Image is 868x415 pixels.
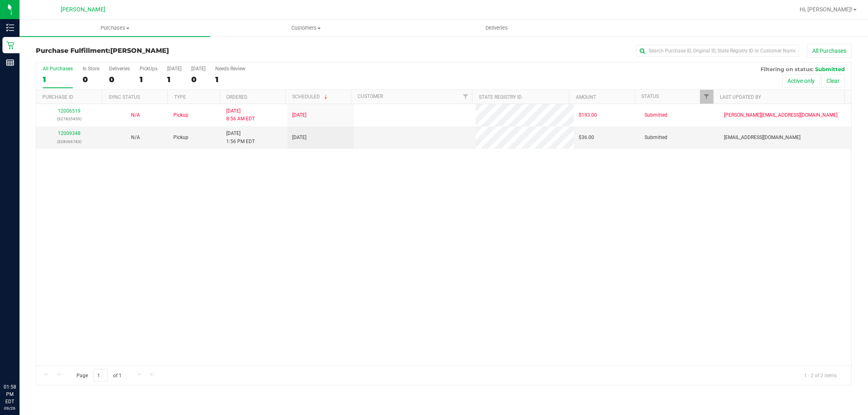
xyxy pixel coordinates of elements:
[173,111,188,119] span: Pickup
[83,75,99,84] div: 0
[479,94,522,100] a: State Registry ID
[292,134,306,141] span: [DATE]
[211,24,401,32] span: Customers
[140,75,157,84] div: 1
[109,66,130,72] div: Deliveries
[724,111,837,119] span: [PERSON_NAME][EMAIL_ADDRESS][DOMAIN_NAME]
[226,107,255,123] span: [DATE] 8:56 AM EDT
[807,44,852,58] button: All Purchases
[173,134,188,141] span: Pickup
[93,369,108,382] input: 1
[210,20,401,37] a: Customers
[700,90,713,104] a: Filter
[41,115,97,123] p: (327835459)
[579,134,594,141] span: $36.00
[58,130,81,136] a: 12009348
[782,74,820,88] button: Active only
[42,94,73,100] a: Purchase ID
[358,93,383,99] a: Customer
[61,6,105,13] span: [PERSON_NAME]
[226,130,255,145] span: [DATE] 1:56 PM EDT
[641,93,659,99] a: Status
[167,66,181,72] div: [DATE]
[4,405,16,411] p: 09/26
[191,66,206,72] div: [DATE]
[83,66,99,72] div: In Store
[167,75,181,84] div: 1
[6,59,14,67] inline-svg: Reports
[401,20,592,37] a: Deliveries
[645,111,667,119] span: Submitted
[576,94,596,100] a: Amount
[636,45,799,57] input: Search Purchase ID, Original ID, State Registry ID or Customer Name...
[110,47,169,54] span: [PERSON_NAME]
[4,383,16,405] p: 01:58 PM EDT
[815,66,845,72] span: Submitted
[8,350,33,374] iframe: Resource center
[109,94,140,100] a: Sync Status
[58,108,81,114] a: 12006519
[474,24,519,32] span: Deliveries
[109,75,130,84] div: 0
[20,24,210,32] span: Purchases
[36,47,308,54] h3: Purchase Fulfillment:
[41,138,97,146] p: (328066783)
[191,75,206,84] div: 0
[140,66,157,72] div: PickUps
[215,66,245,72] div: Needs Review
[131,111,140,119] button: N/A
[131,134,140,141] button: N/A
[6,41,14,49] inline-svg: Retail
[215,75,245,84] div: 1
[761,66,813,72] span: Filtering on status:
[292,111,306,119] span: [DATE]
[292,94,329,100] a: Scheduled
[174,94,186,100] a: Type
[70,369,128,382] span: Page of 1
[43,66,73,72] div: All Purchases
[724,134,800,141] span: [EMAIL_ADDRESS][DOMAIN_NAME]
[131,135,140,140] span: Not Applicable
[800,6,853,13] span: Hi, [PERSON_NAME]!
[43,75,73,84] div: 1
[131,112,140,118] span: Not Applicable
[6,24,14,32] inline-svg: Inventory
[226,94,247,100] a: Ordered
[645,134,667,141] span: Submitted
[579,111,597,119] span: $193.00
[798,369,843,381] span: 1 - 2 of 2 items
[459,90,472,104] a: Filter
[821,74,845,88] button: Clear
[720,94,761,100] a: Last Updated By
[20,20,210,37] a: Purchases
